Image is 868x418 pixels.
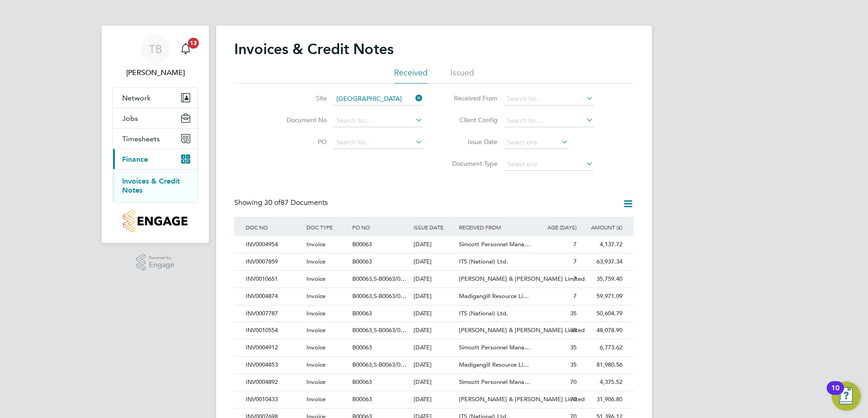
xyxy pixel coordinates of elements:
[122,177,180,194] a: Invoices & Credit Notes
[350,217,411,238] div: PO NO
[411,374,457,391] div: [DATE]
[411,322,457,339] div: [DATE]
[579,305,625,322] div: 50,604.79
[579,254,625,270] div: 63,937.34
[504,136,568,149] input: Select one
[579,236,625,253] div: 4,137.72
[113,67,198,78] span: Tameem Bachour
[243,271,304,288] div: INV0010651
[579,288,625,305] div: 59,971.09
[570,361,577,368] span: 35
[450,67,474,84] li: Issued
[113,210,198,232] a: Go to home page
[306,326,325,334] span: Invoice
[352,378,372,386] span: B00063
[831,388,839,400] div: 10
[459,275,585,283] span: [PERSON_NAME] & [PERSON_NAME] Limited
[306,258,325,265] span: Invoice
[459,240,530,248] span: Simcott Personnel Mana…
[306,343,325,351] span: Invoice
[579,374,625,391] div: 4,375.52
[411,254,457,270] div: [DATE]
[352,309,372,317] span: B00063
[333,114,423,127] input: Search for...
[113,129,197,149] button: Timesheets
[411,217,457,238] div: ISSUE DATE
[243,305,304,322] div: INV0007787
[570,343,577,351] span: 35
[411,391,457,408] div: [DATE]
[306,292,325,300] span: Invoice
[579,322,625,339] div: 48,078.90
[459,343,530,351] span: Simcott Personnel Mana…
[570,395,577,403] span: 70
[445,138,498,146] label: Issue Date
[411,357,457,373] div: [DATE]
[570,378,577,386] span: 70
[411,236,457,253] div: [DATE]
[243,391,304,408] div: INV0010433
[122,155,148,164] span: Finance
[445,159,498,168] label: Document Type
[243,357,304,373] div: INV0004853
[579,357,625,373] div: 81,980.56
[149,254,174,262] span: Powered by
[352,258,372,265] span: B00063
[122,94,151,102] span: Network
[122,134,160,143] span: Timesheets
[504,158,593,171] input: Select one
[234,198,330,208] div: Showing
[333,136,423,149] input: Search for...
[459,395,585,403] span: [PERSON_NAME] & [PERSON_NAME] Limited
[102,25,209,243] nav: Main navigation
[352,240,372,248] span: B00063
[113,88,197,108] button: Network
[136,254,175,271] a: Powered byEngage
[113,149,197,169] button: Finance
[306,395,325,403] span: Invoice
[122,114,138,123] span: Jobs
[275,116,327,124] label: Document No
[579,339,625,356] div: 6,773.62
[306,240,325,248] span: Invoice
[243,339,304,356] div: INV0004912
[579,271,625,288] div: 35,759.40
[459,326,585,334] span: [PERSON_NAME] & [PERSON_NAME] Limited
[243,254,304,270] div: INV0007859
[573,258,577,265] span: 7
[306,309,325,317] span: Invoice
[570,326,577,334] span: 35
[459,378,530,386] span: Simcott Personnel Mana…
[394,67,428,84] li: Received
[445,116,498,124] label: Client Config
[832,382,861,411] button: Open Resource Center, 10 new notifications
[275,138,327,146] label: PO
[333,93,423,105] input: Search for...
[457,217,533,238] div: RECEIVED FROM
[304,217,350,238] div: DOC TYPE
[352,395,372,403] span: B00063
[352,275,406,283] span: B00063,S-B0063/0…
[445,94,498,102] label: Received From
[411,288,457,305] div: [DATE]
[275,94,327,102] label: Site
[243,322,304,339] div: INV0010554
[533,217,579,238] div: AGE (DAYS)
[234,40,394,58] h2: Invoices & Credit Notes
[113,108,197,128] button: Jobs
[352,343,372,351] span: B00063
[352,326,406,334] span: B00063,S-B0063/0…
[306,361,325,368] span: Invoice
[504,93,593,105] input: Search for...
[504,114,593,127] input: Search for...
[573,275,577,283] span: 7
[243,374,304,391] div: INV0004892
[459,309,508,317] span: ITS (National) Ltd.
[411,339,457,356] div: [DATE]
[264,198,328,207] span: 87 Documents
[352,292,406,300] span: B00063,S-B0063/0…
[177,35,195,64] a: 13
[459,361,529,368] span: Madigangill Resource Li…
[411,305,457,322] div: [DATE]
[243,236,304,253] div: INV0004954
